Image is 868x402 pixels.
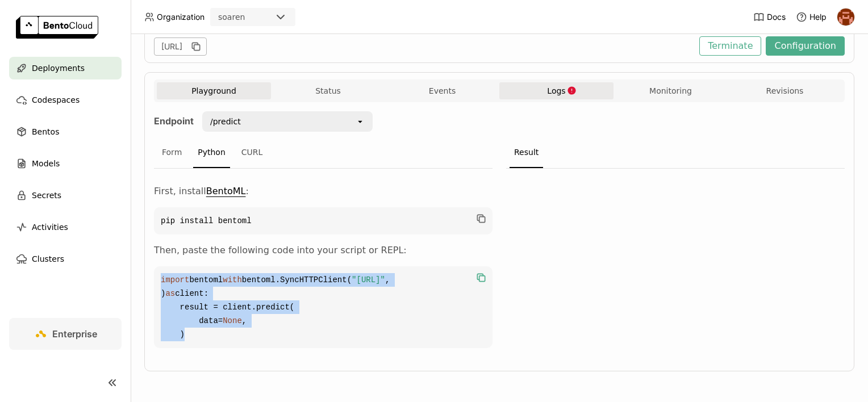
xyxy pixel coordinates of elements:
p: First, install : [154,185,493,198]
div: /predict [210,116,241,127]
div: CURL [237,137,268,168]
p: Then, paste the following code into your script or REPL: [154,244,493,257]
span: Logs [547,86,565,96]
input: Selected /predict. [242,116,243,127]
button: Status [271,82,385,99]
span: Secrets [32,189,61,202]
input: Selected soaren. [246,12,247,23]
div: Help [796,11,827,23]
a: Enterprise [9,318,122,350]
span: None [223,316,242,325]
code: pip install bentoml [154,207,493,235]
a: Bentos [9,120,122,143]
div: Form [157,137,186,168]
code: bentoml bentoml.SyncHTTPClient( , ) client: result = client.predict( data= , ) [154,266,493,348]
span: Bentos [32,125,59,139]
a: Models [9,152,122,175]
a: BentoML [206,186,246,196]
a: Activities [9,216,122,238]
button: Revisions [728,82,842,99]
span: Deployments [32,61,85,75]
button: Configuration [766,36,845,56]
span: import [161,275,189,284]
svg: open [356,117,365,126]
div: Python [193,137,230,168]
a: Secrets [9,184,122,207]
span: Organization [157,12,205,22]
span: Activities [32,220,68,234]
span: Enterprise [52,328,97,340]
button: Terminate [699,36,761,56]
a: Codespaces [9,89,122,111]
span: with [223,275,242,284]
span: Codespaces [32,93,80,107]
button: Monitoring [614,82,728,99]
a: Clusters [9,248,122,270]
div: [URL] [154,37,207,56]
div: Result [510,137,543,168]
div: soaren [218,11,245,23]
span: Models [32,157,60,170]
button: Events [385,82,499,99]
strong: Endpoint [154,115,194,127]
button: Playground [157,82,271,99]
a: Deployments [9,57,122,79]
span: Clusters [32,252,64,266]
span: Docs [767,12,786,22]
a: Docs [753,11,786,23]
img: logo [16,16,98,39]
span: Help [809,12,827,22]
img: h0akoisn5opggd859j2zve66u2a2 [837,9,854,26]
span: "[URL]" [352,275,385,284]
span: as [165,289,175,298]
